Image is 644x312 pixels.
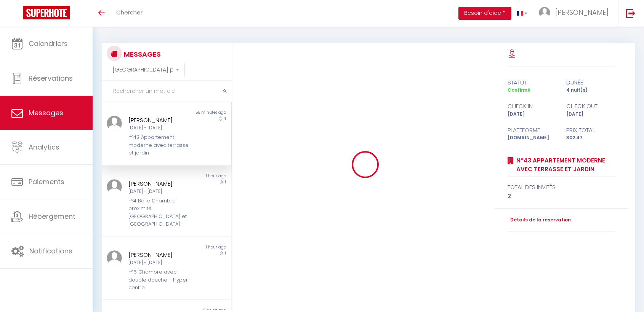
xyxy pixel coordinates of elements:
[503,134,561,142] div: [DOMAIN_NAME]
[503,78,561,87] div: statut
[561,87,620,94] div: 4 nuit(s)
[128,259,194,266] div: [DATE] - [DATE]
[224,116,226,121] span: 4
[128,268,194,291] div: n°6 Chambre avec double douche - Hyper-centre
[561,111,620,118] div: [DATE]
[102,81,232,102] input: Rechercher un mot clé
[128,116,194,125] div: [PERSON_NAME]
[29,177,64,186] span: Paiements
[107,179,122,194] img: ...
[508,192,615,201] div: 2
[225,179,226,185] span: 1
[29,73,73,83] span: Réservations
[508,183,615,192] div: total des invités
[116,8,143,16] span: Chercher
[29,246,72,256] span: Notifications
[128,188,194,195] div: [DATE] - [DATE]
[539,7,550,18] img: ...
[128,124,194,132] div: [DATE] - [DATE]
[503,111,561,118] div: [DATE]
[29,39,68,48] span: Calendriers
[29,142,59,152] span: Analytics
[128,197,194,228] div: n°4 Belle Chambre proximité [GEOGRAPHIC_DATA] et [GEOGRAPHIC_DATA]
[225,250,226,256] span: 1
[128,134,194,157] div: n°43 Appartement moderne avec terrasse et jardin
[508,87,530,93] span: Confirmé
[561,126,620,135] div: Prix total
[128,250,194,259] div: [PERSON_NAME]
[167,110,231,116] div: 55 minutes ago
[503,102,561,111] div: check in
[29,108,63,118] span: Messages
[503,126,561,135] div: Plateforme
[458,7,511,20] button: Besoin d'aide ?
[107,116,122,131] img: ...
[107,250,122,266] img: ...
[508,216,571,224] a: Détails de la réservation
[122,46,161,63] h3: MESSAGES
[561,78,620,87] div: durée
[29,212,75,221] span: Hébergement
[23,6,70,19] img: Super Booking
[555,8,609,17] span: [PERSON_NAME]
[167,244,231,250] div: 1 hour ago
[514,156,615,174] a: n°43 Appartement moderne avec terrasse et jardin
[561,102,620,111] div: check out
[167,173,231,179] div: 1 hour ago
[626,8,636,18] img: logout
[128,179,194,188] div: [PERSON_NAME]
[561,134,620,142] div: 302.47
